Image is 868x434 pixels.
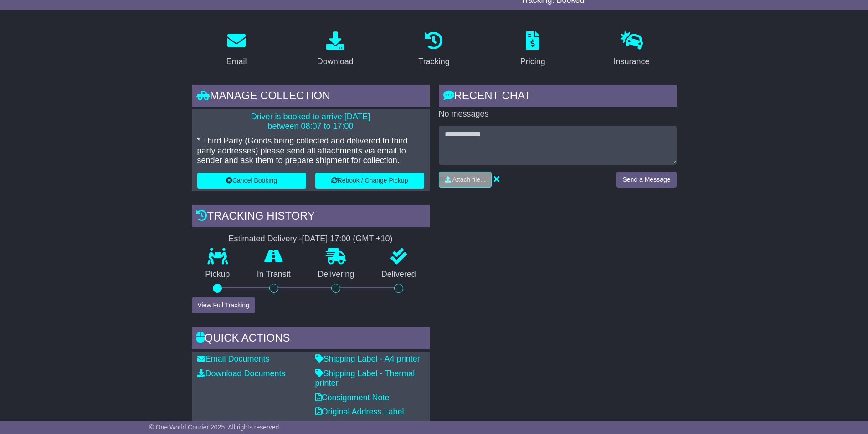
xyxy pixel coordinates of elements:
div: Email [226,56,247,68]
button: View Full Tracking [192,297,255,313]
p: Driver is booked to arrive [DATE] between 08:07 to 17:00 [197,112,424,132]
div: Tracking [418,56,449,68]
p: In Transit [243,270,304,280]
div: RECENT CHAT [439,85,677,109]
div: Insurance [614,56,650,68]
a: Consignment Note [315,393,390,402]
div: Estimated Delivery - [192,234,430,244]
div: Manage collection [192,85,430,109]
p: Delivering [304,270,368,280]
div: Download [317,56,354,68]
p: Delivered [368,270,430,280]
p: * Third Party (Goods being collected and delivered to third party addresses) please send all atta... [197,136,424,166]
button: Cancel Booking [197,173,306,189]
a: Pricing [514,28,551,71]
a: Original Address Label [315,407,404,416]
span: © One World Courier 2025. All rights reserved. [149,424,281,431]
div: [DATE] 17:00 (GMT +10) [302,234,393,244]
a: Shipping Label - A4 printer [315,354,420,363]
a: Tracking [412,28,455,71]
div: Pricing [520,56,545,68]
a: Email [220,28,252,71]
a: Download Documents [197,369,286,378]
a: Shipping Label - Thermal printer [315,369,415,388]
p: No messages [439,109,677,119]
div: Quick Actions [192,327,430,352]
button: Send a Message [616,172,676,188]
a: Email Documents [197,354,270,363]
a: Insurance [608,28,656,71]
a: Download [311,28,360,71]
button: Rebook / Change Pickup [315,173,424,189]
p: Pickup [192,270,244,280]
div: Tracking history [192,205,430,230]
